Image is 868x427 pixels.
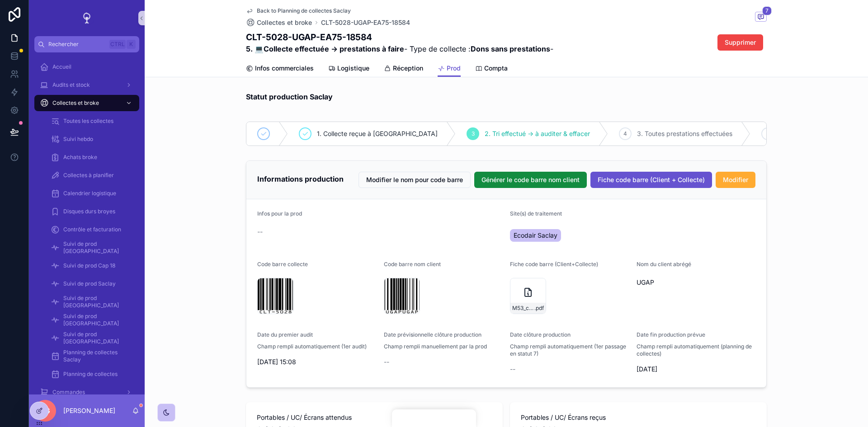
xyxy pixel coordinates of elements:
a: Planning de collectes [45,366,139,382]
strong: Dons sans prestations [471,44,550,53]
span: Collectes et broke [257,18,312,27]
button: 7 [755,12,767,23]
button: Supprimer [717,34,763,51]
span: 4 [623,130,627,137]
a: Collectes et broke [246,18,312,27]
h1: CLT-5028-UGAP-EA75-18584 [246,31,553,43]
span: Suivi de prod [GEOGRAPHIC_DATA] [63,331,130,345]
span: 5 [766,130,769,137]
span: Collectes et broke [52,99,99,107]
a: Suivi de prod [GEOGRAPHIC_DATA] [45,312,139,328]
span: Réception [393,64,423,73]
button: Fiche code barre (Client + Collecte) [590,172,712,188]
span: Champ rempli automatiquement (1er audit) [257,343,367,350]
span: [DATE] 15:08 [257,357,377,366]
span: Infos commerciales [255,64,314,73]
span: Commandes [52,389,85,396]
span: Portables / UC/ Écrans attendus [257,413,492,422]
span: Générer le code barre nom client [481,175,580,184]
a: Back to Planning de collectes Saclay [246,7,351,14]
span: Suivi de prod [GEOGRAPHIC_DATA] [63,295,130,309]
a: Infos commerciales [246,60,314,78]
a: Achats broke [45,149,139,165]
span: Collectes à planifier [63,172,114,179]
span: 7 [762,6,772,15]
img: App logo [80,11,94,25]
span: Date prévisionnelle clôture production [384,331,481,338]
span: UGAP [637,278,756,287]
a: Suivi de prod [GEOGRAPHIC_DATA] [45,330,139,346]
span: Compta [484,64,508,73]
span: Modifier [723,175,748,184]
span: Champ rempli manuellement par la prod [384,343,487,350]
span: Calendrier logistique [63,190,116,197]
span: Fiche code barre (Client + Collecte) [598,175,705,184]
span: -- [510,365,515,374]
button: Générer le code barre nom client [474,172,587,188]
span: Audits et stock [52,81,90,89]
a: Toutes les collectes [45,113,139,129]
span: [DATE] [637,365,756,374]
button: Modifier le nom pour code barre [359,172,471,188]
span: Achats broke [63,154,97,161]
span: Disques durs broyes [63,208,115,215]
span: - Type de collecte : - [246,43,553,54]
a: Accueil [34,59,139,75]
span: .pdf [534,305,544,312]
a: Collectes et broke [34,95,139,111]
a: Suivi de prod Cap 18 [45,258,139,274]
span: 3 [472,130,475,137]
span: 1. Collecte reçue à [GEOGRAPHIC_DATA] [317,129,438,138]
span: Planning de collectes [63,371,118,378]
span: Champ rempli automatiquement (1er passage en statut 7) [510,343,629,357]
span: Ctrl [109,40,126,49]
span: Suivi de prod [GEOGRAPHIC_DATA] [63,240,130,255]
span: Contrôle et facturation [63,226,121,233]
span: Ecodair Saclay [514,231,557,240]
a: Disques durs broyes [45,203,139,220]
a: Planning de collectes Saclay [45,348,139,364]
span: Back to Planning de collectes Saclay [257,7,351,14]
span: Accueil [52,63,71,70]
a: Compta [475,60,508,78]
span: Date du premier audit [257,331,313,338]
p: [PERSON_NAME] [63,406,115,415]
span: Champ rempli automatiquement (planning de collectes) [637,343,756,357]
a: Audits et stock [34,77,139,93]
a: CLT-5028-UGAP-EA75-18584 [321,18,410,27]
a: Réception [384,60,423,78]
span: Suivi hebdo [63,136,93,143]
span: K [127,41,135,48]
span: -- [257,227,263,236]
h2: Statut production Saclay [246,92,333,102]
span: Code barre collecte [257,261,308,267]
a: Suivi hebdo [45,131,139,147]
a: Suivi de prod [GEOGRAPHIC_DATA] [45,294,139,310]
span: -- [384,357,389,366]
span: Suivi de prod Saclay [63,280,116,287]
span: Site(s) de traitement [510,210,562,217]
span: Code barre nom client [384,261,441,267]
a: Calendrier logistique [45,185,139,202]
a: Suivi de prod [GEOGRAPHIC_DATA] [45,239,139,256]
span: Date fin production prévue [637,331,705,338]
button: RechercherCtrlK [34,36,139,52]
a: Prod [438,60,461,77]
span: Supprimer [725,38,756,47]
span: Fiche code barre (Client+Collecte) [510,261,598,267]
button: Modifier [716,172,755,188]
a: Commandes [34,384,139,400]
span: Suivi de prod Cap 18 [63,262,115,269]
span: M53_code_barre_CLT-5028 [512,305,534,312]
a: Logistique [328,60,369,78]
h2: Informations production [257,172,344,186]
span: Modifier le nom pour code barre [366,175,463,184]
span: Prod [447,64,461,73]
span: 3. Toutes prestations effectuées [637,129,732,138]
span: Rechercher [48,41,106,48]
div: scrollable content [29,52,145,394]
a: Collectes à planifier [45,167,139,183]
span: Logistique [337,64,369,73]
a: Contrôle et facturation [45,221,139,238]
